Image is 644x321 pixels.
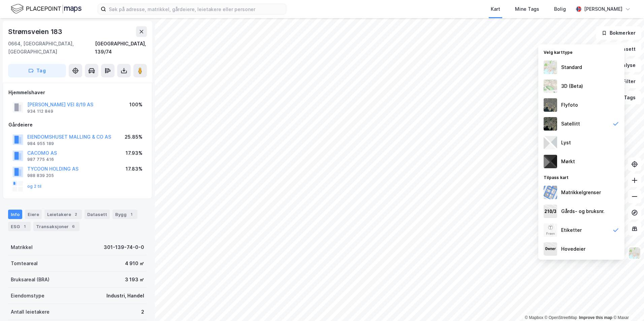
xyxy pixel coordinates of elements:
div: Lyst [561,139,571,147]
div: 2 [141,308,144,316]
img: Z [544,61,557,74]
div: Bruksareal (BRA) [11,276,50,284]
div: Standard [561,63,582,71]
button: Datasett [600,42,641,56]
a: Mapbox [525,315,543,320]
div: 934 112 849 [27,109,53,114]
img: nCdM7BzjoCAAAAAElFTkSuQmCC [544,155,557,168]
div: Gårdeiere [8,121,147,129]
div: Industri, Handel [106,292,144,300]
div: Leietakere [44,210,82,219]
div: Mine Tags [515,5,539,13]
div: Mørkt [561,157,575,166]
div: Etiketter [561,226,582,234]
a: OpenStreetMap [545,315,577,320]
div: Kart [491,5,500,13]
div: Bolig [554,5,566,13]
div: Tomteareal [11,259,38,267]
div: 3 193 ㎡ [125,276,144,284]
img: 9k= [544,117,557,131]
div: [PERSON_NAME] [584,5,622,13]
img: Z [544,98,557,112]
button: Filter [609,75,641,88]
div: Strømsveien 183 [8,26,64,37]
div: Tilpass kart [538,171,624,183]
div: 2 [72,211,79,218]
div: 988 839 205 [27,173,54,178]
div: Velg karttype [538,46,624,58]
img: luj3wr1y2y3+OchiMxRmMxRlscgabnMEmZ7DJGWxyBpucwSZnsMkZbHIGm5zBJmewyRlscgabnMEmZ7DJGWxyBpucwSZnsMkZ... [544,136,557,149]
div: Matrikkel [11,243,33,251]
img: Z [544,223,557,237]
img: cadastreKeys.547ab17ec502f5a4ef2b.jpeg [544,205,557,218]
button: Tag [8,64,66,77]
div: 984 955 189 [27,141,54,146]
div: ESG [8,222,31,231]
div: Gårds- og bruksnr. [561,207,605,215]
div: Bygg [112,210,137,219]
div: 17.93% [126,149,142,157]
button: Bokmerker [596,26,641,40]
div: 1 [128,211,135,218]
div: Hovedeier [561,245,585,253]
div: Matrikkelgrenser [561,188,601,197]
div: 301-139-74-0-0 [104,243,144,251]
div: 25.85% [125,133,142,141]
div: Eiere [25,210,42,219]
button: Tags [610,91,641,104]
div: 0664, [GEOGRAPHIC_DATA], [GEOGRAPHIC_DATA] [8,40,95,56]
div: Flyfoto [561,101,578,109]
div: 100% [129,101,142,109]
img: logo.f888ab2527a4732fd821a326f86c7f29.svg [11,3,82,15]
div: Antall leietakere [11,308,50,316]
div: Info [8,210,22,219]
a: Improve this map [579,315,612,320]
div: Transaksjoner [33,222,79,231]
img: Z [544,79,557,93]
div: Hjemmelshaver [8,88,147,97]
input: Søk på adresse, matrikkel, gårdeiere, leietakere eller personer [106,4,286,14]
img: cadastreBorders.cfe08de4b5ddd52a10de.jpeg [544,186,557,199]
div: 4 910 ㎡ [125,259,144,267]
div: 17.83% [126,165,142,173]
img: majorOwner.b5e170eddb5c04bfeeff.jpeg [544,242,557,256]
div: Satellitt [561,120,580,128]
iframe: Chat Widget [610,289,644,321]
div: Eiendomstype [11,292,44,300]
img: Z [628,247,641,259]
div: [GEOGRAPHIC_DATA], 139/74 [95,40,147,56]
div: Datasett [85,210,110,219]
div: 987 775 416 [27,157,54,162]
div: 6 [70,223,77,230]
div: 3D (Beta) [561,82,583,90]
div: 1 [21,223,28,230]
